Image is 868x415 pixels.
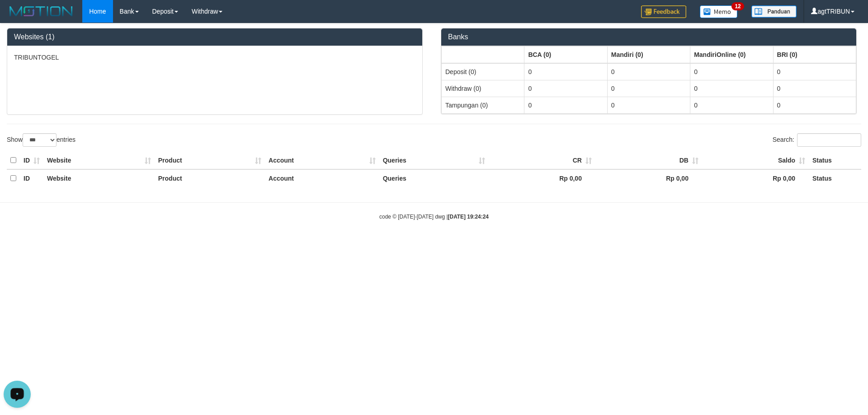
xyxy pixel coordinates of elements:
[442,63,524,80] td: Deposit (0)
[595,152,702,169] th: DB
[607,97,690,113] td: 0
[524,97,607,113] td: 0
[265,152,379,169] th: Account
[43,169,155,187] th: Website
[489,169,595,187] th: Rp 0,00
[690,63,773,80] td: 0
[442,46,524,63] th: Group: activate to sort column ascending
[607,63,690,80] td: 0
[14,33,415,41] h3: Websites (1)
[14,53,415,62] p: TRIBUNTOGEL
[442,80,524,97] td: Withdraw (0)
[379,152,489,169] th: Queries
[702,152,809,169] th: Saldo
[524,63,607,80] td: 0
[265,169,379,187] th: Account
[595,169,702,187] th: Rp 0,00
[690,80,773,97] td: 0
[809,152,861,169] th: Status
[20,152,43,169] th: ID
[379,214,489,220] small: code © [DATE]-[DATE] dwg |
[731,2,744,10] span: 12
[448,33,849,41] h3: Banks
[155,152,265,169] th: Product
[524,80,607,97] td: 0
[607,46,690,63] th: Group: activate to sort column ascending
[4,4,31,31] button: Open LiveChat chat widget
[773,46,856,63] th: Group: activate to sort column ascending
[379,169,489,187] th: Queries
[797,133,861,147] input: Search:
[20,169,43,187] th: ID
[773,80,856,97] td: 0
[641,5,686,18] img: Feedback.jpg
[700,5,738,18] img: Button%20Memo.svg
[773,97,856,113] td: 0
[524,46,607,63] th: Group: activate to sort column ascending
[155,169,265,187] th: Product
[23,133,57,147] select: Showentries
[442,97,524,113] td: Tampungan (0)
[773,133,861,147] label: Search:
[690,97,773,113] td: 0
[7,5,75,18] img: MOTION_logo.png
[702,169,809,187] th: Rp 0,00
[773,63,856,80] td: 0
[809,169,861,187] th: Status
[690,46,773,63] th: Group: activate to sort column ascending
[751,5,797,18] img: panduan.png
[43,152,155,169] th: Website
[489,152,595,169] th: CR
[448,214,489,220] strong: [DATE] 19:24:24
[7,133,75,147] label: Show entries
[607,80,690,97] td: 0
